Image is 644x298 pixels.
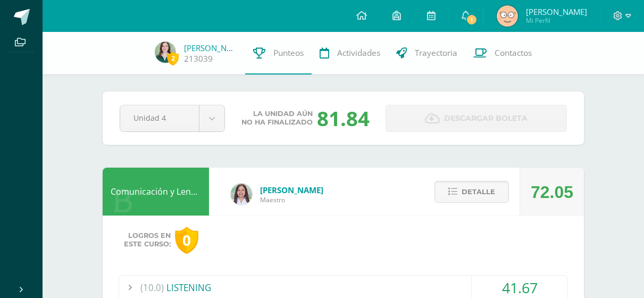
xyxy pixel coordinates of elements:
a: Unidad 4 [120,105,224,131]
button: Detalle [434,181,509,203]
div: 81.84 [317,104,370,132]
div: Comunicación y Lenguaje L3 Inglés 4 [103,168,209,216]
span: Unidad 4 [133,105,186,130]
a: 213039 [184,53,213,64]
span: 2 [167,52,179,65]
img: e4e3956b417e3d96c1391078964afbb7.png [155,42,176,63]
span: Punteos [273,47,304,59]
span: La unidad aún no ha finalizado [241,110,313,127]
span: Logros en este curso: [124,231,171,249]
span: Contactos [495,47,532,59]
span: 1 [466,14,478,26]
span: [PERSON_NAME] [260,185,323,195]
div: 0 [175,227,198,254]
a: Contactos [465,32,540,74]
span: Detalle [462,182,495,202]
a: Punteos [245,32,312,74]
span: Descargar boleta [444,105,528,131]
div: 72.05 [531,168,573,216]
span: Actividades [337,47,380,59]
span: Trayectoria [415,47,457,59]
img: acecb51a315cac2de2e3deefdb732c9f.png [231,184,252,205]
a: [PERSON_NAME] [184,43,237,53]
span: [PERSON_NAME] [526,6,587,17]
span: Mi Perfil [526,16,587,25]
a: Actividades [312,32,388,74]
span: Maestro [260,195,323,204]
a: Trayectoria [388,32,465,74]
img: 72639ddbaeb481513917426665f4d019.png [497,5,518,27]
